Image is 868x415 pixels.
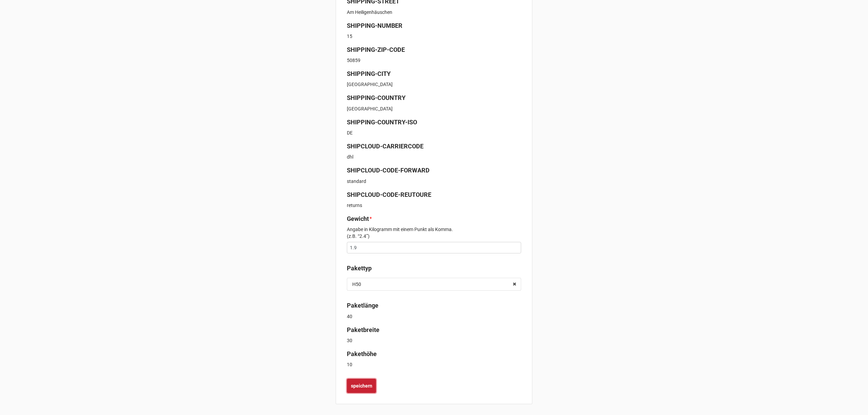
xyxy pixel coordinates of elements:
button: speichern [347,379,376,393]
p: [GEOGRAPHIC_DATA] [347,105,521,112]
p: [GEOGRAPHIC_DATA] [347,81,521,88]
p: DE [347,129,521,136]
b: SHIPPING-COUNTRY [347,94,406,101]
b: SHIPCLOUD-CODE-FORWARD [347,167,430,174]
p: 15 [347,33,521,40]
b: Pakethöhe [347,350,377,357]
b: SHIPPING-CITY [347,70,391,77]
div: H50 [352,282,361,287]
b: SHIPCLOUD-CARRIERCODE [347,143,423,150]
p: Angabe in Kilogramm mit einem Punkt als Komma. (z.B. “2.4”) [347,226,521,240]
p: dhl [347,153,521,160]
p: 30 [347,337,521,344]
p: Am Heiligenhäuschen [347,9,521,16]
b: Paketlänge [347,302,378,309]
p: returns [347,202,521,209]
b: SHIPPING-COUNTRY-ISO [347,119,417,126]
b: SHIPPING-NUMBER [347,22,402,29]
p: 10 [347,361,521,368]
b: Paketbreite [347,326,379,333]
label: Gewicht [347,214,369,224]
b: SHIPCLOUD-CODE-REUTOURE [347,191,431,198]
p: 50859 [347,57,521,64]
p: 40 [347,313,521,320]
p: standard [347,178,521,185]
b: speichern [351,382,372,390]
b: SHIPPING-ZIP-CODE [347,46,405,53]
label: Pakettyp [347,264,372,273]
